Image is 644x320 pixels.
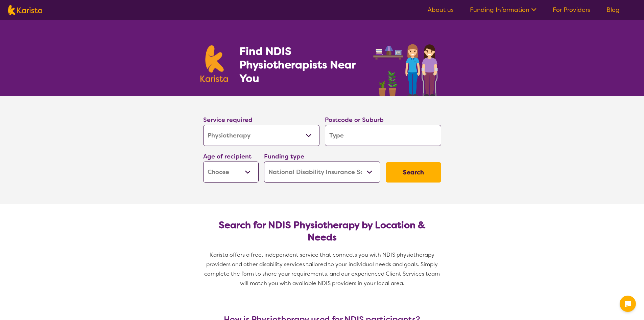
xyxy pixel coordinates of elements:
[209,219,436,243] h2: Search for NDIS Physiotherapy by Location & Needs
[325,116,384,124] label: Postcode or Suburb
[203,152,252,161] label: Age of recipient
[553,6,590,14] a: For Providers
[239,44,364,85] h1: Find NDIS Physiotherapists Near You
[371,37,444,96] img: physiotherapy
[325,125,441,146] input: Type
[8,5,42,15] img: Karista logo
[264,152,304,161] label: Funding type
[386,162,441,183] button: Search
[200,250,444,288] p: Karista offers a free, independent service that connects you with NDIS physiotherapy providers an...
[606,6,620,14] a: Blog
[470,6,536,14] a: Funding Information
[203,116,253,124] label: Service required
[200,45,228,82] img: Karista logo
[428,6,454,14] a: About us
